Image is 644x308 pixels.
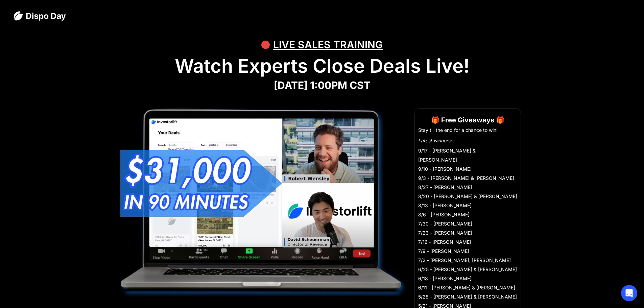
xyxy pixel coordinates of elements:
div: LIVE SALES TRAINING [273,34,383,55]
strong: [DATE] 1:00PM CST [274,79,371,91]
h1: Watch Experts Close Deals Live! [14,55,630,77]
div: Open Intercom Messenger [621,285,637,301]
em: Latest winners: [418,138,452,143]
strong: 🎁 Free Giveaways 🎁 [431,116,504,124]
li: Stay till the end for a chance to win! [418,127,517,134]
